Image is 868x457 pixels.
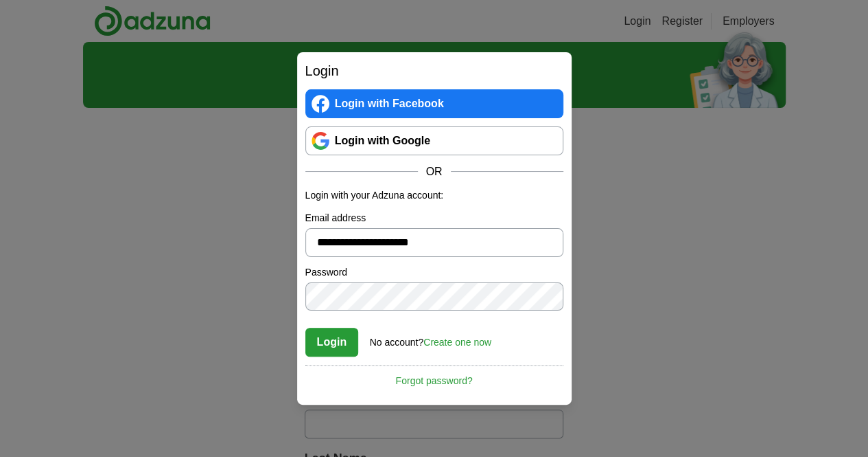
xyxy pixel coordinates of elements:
[305,89,563,118] a: Login with Facebook
[423,337,491,348] a: Create one now
[305,126,563,155] a: Login with Google
[418,164,451,180] span: OR
[305,265,563,280] label: Password
[305,60,563,81] h2: Login
[370,327,491,350] div: No account?
[305,211,563,225] label: Email address
[305,188,563,203] p: Login with your Adzuna account:
[305,365,563,388] a: Forgot password?
[305,328,359,357] button: Login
